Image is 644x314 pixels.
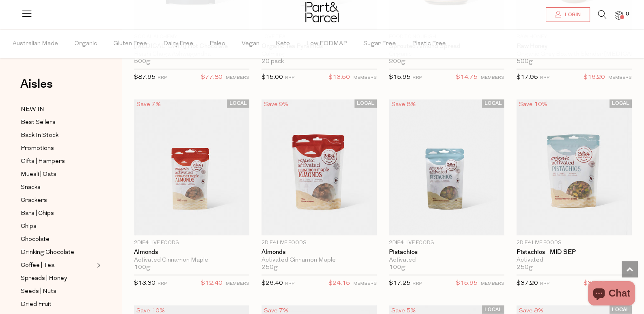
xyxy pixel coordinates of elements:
[354,99,377,108] span: LOCAL
[328,72,350,83] span: $13.50
[227,99,249,108] span: LOCAL
[242,30,259,58] span: Vegan
[21,287,56,297] span: Seeds | Nuts
[353,76,377,80] small: MEMBERS
[482,305,504,314] span: LOCAL
[285,282,294,286] small: RRP
[261,264,278,271] span: 250g
[363,30,396,58] span: Sugar Free
[21,274,67,284] span: Spreads | Honey
[21,208,95,219] a: Bars | Chips
[95,260,101,270] button: Expand/Collapse Coffee | Tea
[456,278,478,289] span: $15.95
[413,76,422,80] small: RRP
[306,30,347,58] span: Low FODMAP
[276,30,290,58] span: Keto
[261,249,377,256] a: Almonds
[134,257,249,264] div: Activated Cinnamon Maple
[540,282,549,286] small: RRP
[482,99,504,108] span: LOCAL
[21,183,41,193] span: Snacks
[134,239,249,247] p: 2Die4 Live Foods
[546,7,590,22] a: Login
[389,58,405,65] span: 200g
[21,260,95,271] a: Coffee | Tea
[20,75,53,93] span: Aisles
[563,11,581,18] span: Login
[21,143,95,154] a: Promotions
[609,99,632,108] span: LOCAL
[261,280,283,286] span: $26.40
[21,118,56,128] span: Best Sellers
[21,209,54,219] span: Bars | Chips
[583,72,605,83] span: $16.20
[412,30,446,58] span: Plastic Free
[516,74,538,80] span: $17.95
[456,72,478,83] span: $14.75
[481,76,504,80] small: MEMBERS
[305,2,339,22] img: Part&Parcel
[21,105,44,115] span: NEW IN
[74,30,97,58] span: Organic
[261,58,284,65] span: 20 pack
[21,130,95,141] a: Back In Stock
[389,99,418,110] div: Save 8%
[609,305,632,314] span: LOCAL
[389,280,411,286] span: $17.25
[226,76,249,80] small: MEMBERS
[134,99,249,235] img: Almonds
[21,222,37,232] span: Chips
[113,30,147,58] span: Gluten Free
[226,282,249,286] small: MEMBERS
[516,239,632,247] p: 2Die4 Live Foods
[328,278,350,289] span: $24.15
[210,30,225,58] span: Paleo
[261,239,377,247] p: 2Die4 Live Foods
[516,264,533,271] span: 250g
[21,248,74,258] span: Drinking Chocolate
[389,264,405,271] span: 100g
[21,247,95,258] a: Drinking Chocolate
[389,257,504,264] div: Activated
[516,249,632,256] a: Pistachios - MID SEP
[586,281,638,308] inbox-online-store-chat: Shopify online store chat
[201,278,223,289] span: $12.40
[21,144,54,154] span: Promotions
[261,74,283,80] span: $15.00
[261,99,377,235] img: Almonds
[285,76,294,80] small: RRP
[21,104,95,115] a: NEW IN
[134,280,156,286] span: $13.30
[21,196,47,206] span: Crackers
[516,58,533,65] span: 500g
[21,235,50,245] span: Chocolate
[134,249,249,256] a: Almonds
[13,30,58,58] span: Australian Made
[21,117,95,128] a: Best Sellers
[21,286,95,297] a: Seeds | Nuts
[608,76,632,80] small: MEMBERS
[21,234,95,245] a: Chocolate
[481,282,504,286] small: MEMBERS
[389,99,504,235] img: Pistachios
[624,11,631,18] span: 0
[413,282,422,286] small: RRP
[583,278,605,289] span: $33.65
[21,261,54,271] span: Coffee | Tea
[353,282,377,286] small: MEMBERS
[134,58,150,65] span: 500g
[516,257,632,264] div: Activated
[516,99,632,235] img: Pistachios - MID SEP
[134,99,163,110] div: Save 7%
[516,280,538,286] span: $37.20
[615,11,623,19] a: 0
[540,76,549,80] small: RRP
[134,74,156,80] span: $87.95
[21,299,95,310] a: Dried Fruit
[20,78,53,98] a: Aisles
[261,99,291,110] div: Save 9%
[21,300,52,310] span: Dried Fruit
[201,72,223,83] span: $77.80
[389,249,504,256] a: Pistachios
[21,195,95,206] a: Crackers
